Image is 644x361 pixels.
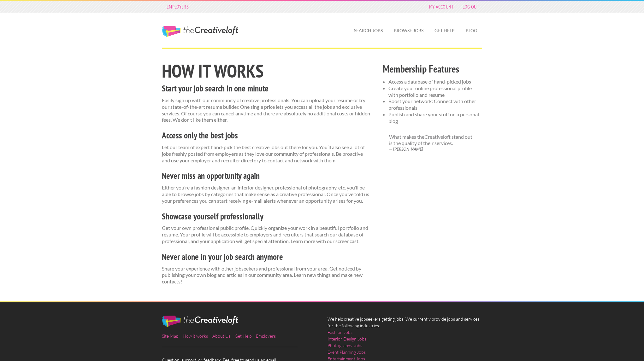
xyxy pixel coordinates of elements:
[388,79,471,84] span: Access a database of hand-picked jobs
[162,170,372,182] h3: Never miss an opportunity again
[162,265,372,285] p: Share your experience with other jobseekers and professional from your area. Get noticed by publi...
[461,23,482,38] a: Blog
[328,329,352,335] a: Fashion Jobs
[162,225,372,244] p: Get your own professional public profile. Quickly organize your work in a beautiful portfolio and...
[162,62,372,80] h1: How it works
[162,144,372,164] p: Let our team of expert hand-pick the best creative jobs out there for you. You’ll also see a lot ...
[383,62,482,76] h2: Membership Features
[162,184,372,204] p: Either you’re a fashion designer, an interior designer, professional of photography, etc. you’ll ...
[328,342,362,349] a: Photography Jobs
[389,147,476,152] cite: [PERSON_NAME]
[426,2,457,11] a: My Account
[162,130,372,142] h3: Access only the best jobs
[383,131,482,152] blockquote: What makes theCreativeloft stand out is the quality of their services.
[162,333,178,339] a: Site Map
[162,316,238,327] img: The Creative Loft
[212,333,230,339] a: About Us
[162,83,372,95] h3: Start your job search in one minute
[389,23,428,38] a: Browse Jobs
[183,333,208,339] a: How it works
[429,23,460,38] a: Get Help
[328,335,366,342] a: Interior Design Jobs
[162,97,372,123] p: Easily sign up with our community of creative professionals. You can upload your resume or try ou...
[388,98,476,111] span: Boost your network: Connect with other professionals
[388,111,479,124] span: Publish and share your stuff on a personal blog
[328,349,366,355] a: Event Planning Jobs
[256,333,276,339] a: Employers
[388,85,472,98] span: Create your online professional profile with portfolio and resume
[459,2,482,11] a: Log Out
[163,2,192,11] a: Employers
[162,26,238,37] a: The Creative Loft
[235,333,251,339] a: Get Help
[162,251,372,263] h3: Never alone in your job search anymore
[162,211,372,223] h3: Showcase yourself professionally
[349,23,388,38] a: Search Jobs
